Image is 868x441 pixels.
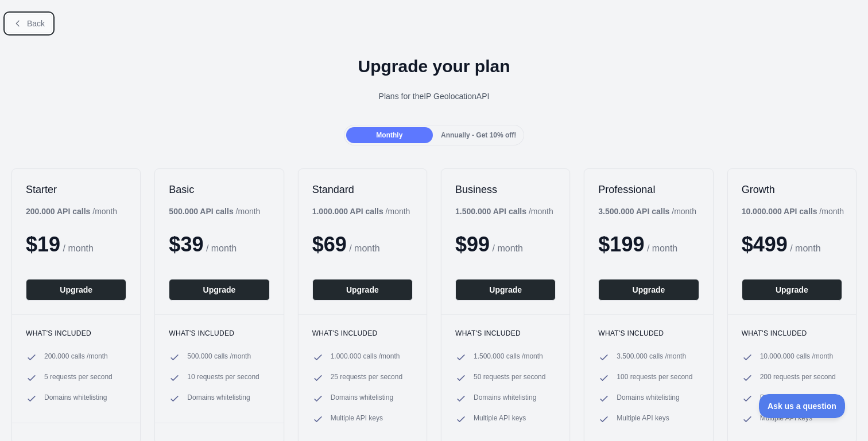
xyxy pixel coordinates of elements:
[455,233,490,256] span: $ 99
[742,233,788,256] span: $ 499
[312,233,347,256] span: $ 69
[349,243,379,253] span: / month
[759,394,845,418] iframe: Toggle Customer Support
[647,243,677,253] span: / month
[598,233,644,256] span: $ 199
[493,243,523,253] span: / month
